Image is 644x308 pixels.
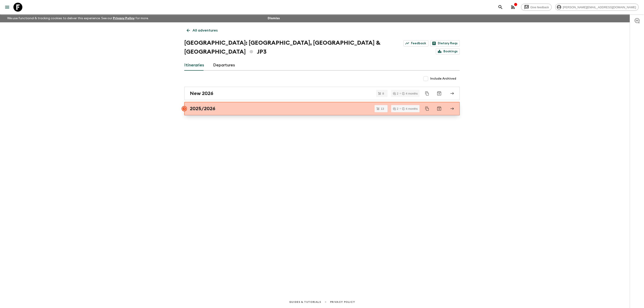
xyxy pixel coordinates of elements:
a: New 2026 [184,87,460,100]
span: [PERSON_NAME][EMAIL_ADDRESS][DOMAIN_NAME] [560,6,638,9]
button: search adventures [496,3,505,12]
a: Departures [213,60,235,71]
button: Dismiss [267,15,281,21]
button: Archive [435,89,444,98]
span: Give feedback [528,6,551,9]
span: Include Archived [430,76,456,81]
button: Archive [435,104,444,113]
a: Bookings [436,48,460,55]
div: 2 [393,92,398,95]
span: 8 [380,92,387,95]
div: [PERSON_NAME][EMAIL_ADDRESS][DOMAIN_NAME] [555,4,639,11]
button: menu [3,3,12,12]
div: 4 months [402,92,418,95]
p: All adventures [193,28,218,33]
a: All adventures [184,26,220,35]
a: Feedback [403,40,428,46]
h2: 2025/2026 [190,106,215,112]
div: 4 months [402,107,418,110]
div: 2 [393,107,398,110]
button: Duplicate [423,89,431,97]
h2: New 2026 [190,91,213,96]
a: Guides & Tutorials [289,300,321,304]
span: 13 [378,107,387,110]
a: Itineraries [184,60,204,71]
a: 2025/2026 [184,102,460,115]
a: Give feedback [521,4,552,11]
h1: [GEOGRAPHIC_DATA]: [GEOGRAPHIC_DATA], [GEOGRAPHIC_DATA] & [GEOGRAPHIC_DATA] JP3 [184,38,394,56]
a: Dietary Reqs [430,40,460,46]
a: Privacy Policy [113,17,135,20]
p: We use functional & tracking cookies to deliver this experience. See our for more. [5,14,150,22]
button: Duplicate [423,105,431,113]
a: Privacy Policy [330,300,355,304]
